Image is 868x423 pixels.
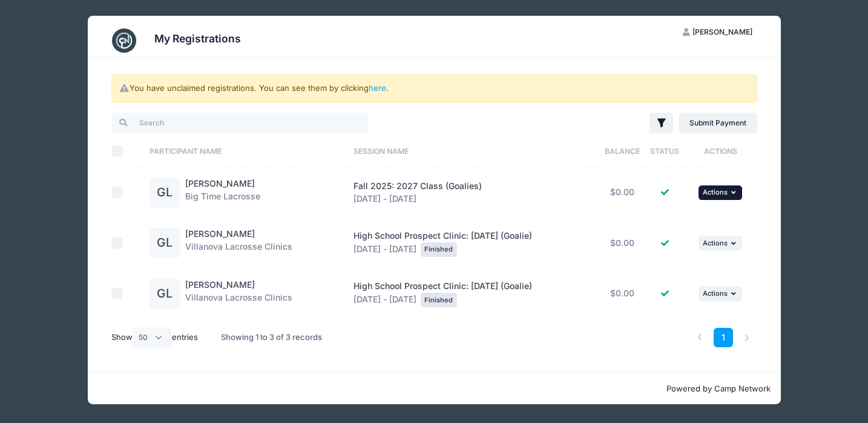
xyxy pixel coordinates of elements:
div: GL [150,279,180,309]
a: 1 [714,328,734,348]
div: [DATE] - [DATE] [353,280,593,307]
th: Actions: activate to sort column ascending [684,135,757,167]
th: Select All [111,135,143,167]
div: [DATE] - [DATE] [353,230,593,257]
th: Participant Name: activate to sort column ascending [143,135,347,167]
div: GL [150,178,180,208]
div: Villanova Lacrosse Clinics [185,279,292,309]
a: [PERSON_NAME] [185,178,255,188]
span: Fall 2025: 2027 Class (Goalies) [353,181,482,191]
button: Actions [699,185,742,200]
td: $0.00 [598,268,645,319]
img: CampNetwork [112,28,136,53]
button: Actions [699,287,742,301]
span: [PERSON_NAME] [692,27,752,36]
th: Session Name: activate to sort column ascending [347,135,598,167]
div: Showing 1 to 3 of 3 records [221,324,322,351]
th: Status: activate to sort column ascending [646,135,684,167]
td: $0.00 [598,218,645,269]
p: Powered by Camp Network [97,383,771,395]
th: Balance: activate to sort column ascending [598,135,645,167]
label: Show entries [111,327,199,348]
button: Actions [699,236,742,250]
div: You have unclaimed registrations. You can see them by clicking . [111,74,757,103]
div: [DATE] - [DATE] [353,180,593,205]
h3: My Registrations [154,32,241,45]
a: GL [150,238,180,248]
span: Actions [703,289,728,298]
a: Submit Payment [679,113,757,133]
a: [PERSON_NAME] [185,228,255,239]
span: High School Prospect Clinic: [DATE] (Goalie) [353,281,532,291]
a: GL [150,188,180,198]
div: Finished [421,293,457,307]
div: Big Time Lacrosse [185,178,260,208]
td: $0.00 [598,167,645,218]
button: [PERSON_NAME] [672,22,763,42]
span: Actions [703,188,728,196]
a: GL [150,289,180,299]
input: Search [111,113,369,133]
div: Villanova Lacrosse Clinics [185,228,292,258]
select: Showentries [133,327,173,348]
span: High School Prospect Clinic: [DATE] (Goalie) [353,230,532,241]
div: GL [150,228,180,258]
span: Actions [703,239,728,247]
div: Finished [421,242,457,257]
a: [PERSON_NAME] [185,279,255,290]
a: here [369,83,386,93]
